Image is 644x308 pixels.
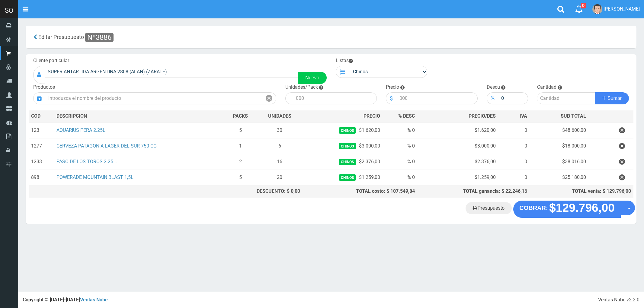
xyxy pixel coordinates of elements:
[498,92,528,104] input: 000
[519,205,548,211] strong: COBRAR:
[383,138,417,154] td: % 0
[561,113,586,120] span: SUB TOTAL
[33,57,69,64] label: Cliente particular
[29,154,54,170] td: 1233
[530,170,588,185] td: $25.180,00
[257,154,303,170] td: 16
[293,92,377,104] input: 000
[532,188,631,195] div: TOTAL venta: $ 129.796,00
[56,174,133,180] a: POWERADE MOUNTAIN BLAST 1,5L
[498,138,530,154] td: 0
[549,202,615,214] strong: $129.796,00
[498,122,530,138] td: 0
[303,154,383,170] td: $2.376,00
[386,92,396,104] div: $
[303,138,383,154] td: $3.000,00
[336,57,353,64] label: Listas
[85,33,114,42] span: Nº3886
[33,84,55,91] label: Productos
[298,72,326,84] a: Nuevo
[417,138,498,154] td: $3.000,00
[257,170,303,185] td: 20
[29,122,54,138] td: 123
[29,170,54,185] td: 898
[45,92,262,104] input: Introduzca el nombre del producto
[417,122,498,138] td: $1.620,00
[383,122,417,138] td: % 0
[303,170,383,185] td: $1.259,00
[257,122,303,138] td: 30
[224,122,257,138] td: 5
[54,110,224,122] th: DES
[23,297,108,303] strong: Copyright © [DATE]-[DATE]
[226,188,300,195] div: DESCUENTO: $ 0,00
[383,170,417,185] td: % 0
[592,4,602,14] img: User Image
[29,110,54,122] th: COD
[469,113,496,119] span: PRECIO/DES
[498,170,530,185] td: 0
[364,113,380,120] span: PRECIO
[420,188,527,195] div: TOTAL ganancia: $ 22.246,16
[80,297,108,303] a: Ventas Nube
[498,154,530,170] td: 0
[56,127,105,133] a: AQUARIUS PERA 2.25L
[224,170,257,185] td: 5
[339,174,356,181] span: Chinos
[396,92,478,104] input: 000
[530,154,588,170] td: $38.016,00
[398,113,415,119] span: % DESC
[303,122,383,138] td: $1.620,00
[604,6,640,12] span: [PERSON_NAME]
[45,66,298,78] input: Consumidor Final
[513,201,621,218] button: COBRAR: $129.796,00
[383,154,417,170] td: % 0
[224,138,257,154] td: 1
[65,113,87,119] span: CRIPCION
[595,92,629,104] button: Sumar
[224,110,257,122] th: PACKS
[224,154,257,170] td: 2
[487,84,500,91] label: Descu
[530,122,588,138] td: $48.600,00
[339,159,356,165] span: Chinos
[305,188,415,195] div: TOTAL costo: $ 107.549,84
[487,92,498,104] div: %
[285,84,318,91] label: Unidades/Pack
[56,159,117,164] a: PASO DE LOS TOROS 2.25 L
[386,84,399,91] label: Precio
[339,143,356,149] span: Chinos
[537,92,595,104] input: Cantidad
[598,297,639,303] div: Ventas Nube v2.2.0
[537,84,556,91] label: Cantidad
[466,202,512,214] a: Presupuesto
[38,34,84,40] span: Editar Presupuesto
[417,170,498,185] td: $1.259,00
[257,138,303,154] td: 6
[29,138,54,154] td: 1277
[520,113,527,119] span: IVA
[417,154,498,170] td: $2.376,00
[257,110,303,122] th: UNIDADES
[581,3,586,8] span: 0
[339,127,356,134] span: Chinos
[607,96,622,101] span: Sumar
[56,143,156,149] a: CERVEZA PATAGONIA LAGER DEL SUR 750 CC
[530,138,588,154] td: $18.000,00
